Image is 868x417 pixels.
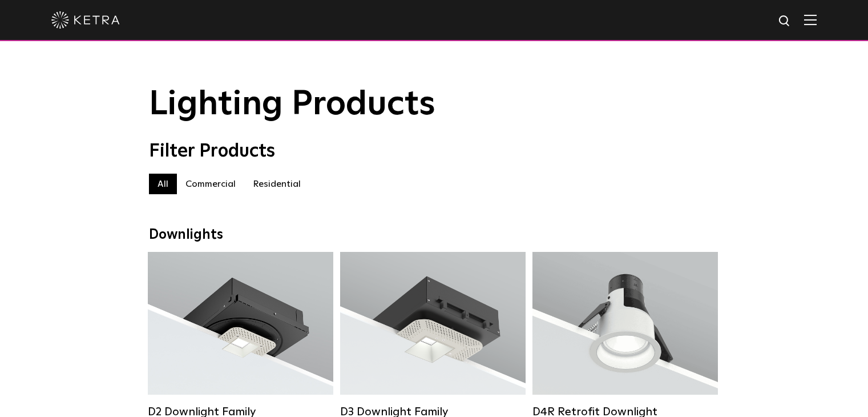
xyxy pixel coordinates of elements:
[149,87,435,122] span: Lighting Products
[149,227,720,243] div: Downlights
[149,141,720,162] div: Filter Products
[149,174,177,194] label: All
[244,174,309,194] label: Residential
[51,11,120,29] img: ketra-logo-2019-white
[177,174,244,194] label: Commercial
[778,14,792,29] img: search icon
[804,14,817,25] img: Hamburger%20Nav.svg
